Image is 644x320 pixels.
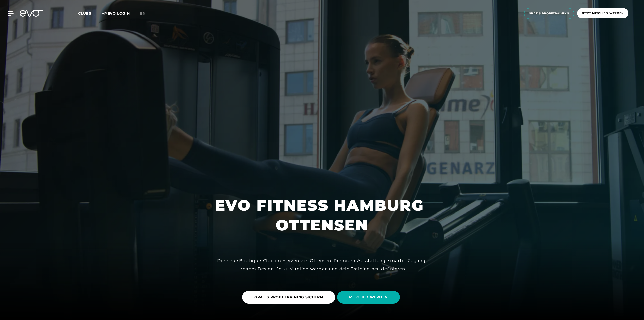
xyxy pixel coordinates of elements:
a: MITGLIED WERDEN [337,287,402,307]
a: Clubs [78,11,101,16]
span: Clubs [78,11,91,16]
a: en [140,11,152,16]
a: MYEVO LOGIN [101,11,130,16]
div: Der neue Boutique-Club im Herzen von Ottensen: Premium-Ausstattung, smarter Zugang, urbanes Desig... [209,257,435,273]
a: Gratis Probetraining [523,8,576,19]
a: GRATIS PROBETRAINING SICHERN [242,287,337,307]
span: en [140,11,146,16]
span: Jetzt Mitglied werden [582,11,624,15]
a: Jetzt Mitglied werden [576,8,630,19]
span: Gratis Probetraining [529,11,569,16]
h1: EVO FITNESS HAMBURG OTTENSEN [215,196,429,235]
span: GRATIS PROBETRAINING SICHERN [254,295,323,300]
span: MITGLIED WERDEN [349,295,388,300]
